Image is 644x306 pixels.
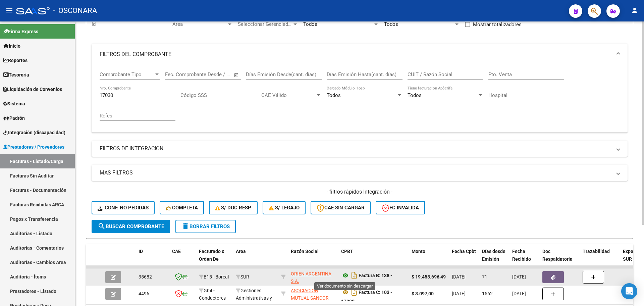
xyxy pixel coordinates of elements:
span: Monto [412,249,425,254]
span: Mostrar totalizadores [473,20,522,29]
button: Open calendar [233,71,240,79]
button: CAE SIN CARGAR [311,201,371,214]
div: 30711534616 [291,270,336,284]
span: 71 [482,274,487,279]
strong: $ 19.455.696,49 [412,274,446,279]
strong: Factura B: 138 - 17030 [341,273,392,287]
span: 4496 [139,291,149,296]
span: FC Inválida [382,205,419,211]
span: Integración (discapacidad) [3,129,65,136]
span: [DATE] [512,291,526,296]
span: Conf. no pedidas [98,205,149,211]
mat-icon: menu [5,6,13,14]
strong: $ 3.097,00 [412,291,434,296]
mat-icon: delete [181,222,190,230]
mat-panel-title: FILTROS DE INTEGRACION [100,145,611,152]
span: Todos [408,92,422,98]
button: FC Inválida [376,201,425,214]
span: S/ Doc Resp. [215,205,252,211]
span: Reportes [3,57,28,64]
mat-panel-title: FILTROS DEL COMPROBANTE [100,51,611,58]
span: Seleccionar Gerenciador [238,21,292,27]
span: Prestadores / Proveedores [3,143,64,151]
span: Doc Respaldatoria [542,249,573,262]
datatable-header-cell: Fecha Recibido [509,244,540,274]
button: Buscar Comprobante [92,220,170,233]
span: Sistema [3,100,25,107]
span: ID [139,249,143,254]
span: Liquidación de Convenios [3,86,62,93]
span: Facturado x Orden De [199,249,224,262]
mat-icon: person [631,6,639,14]
span: Razón Social [291,249,319,254]
span: 1562 [482,291,493,296]
span: ORIEN ARGENTINA S.A. [291,271,331,284]
datatable-header-cell: Facturado x Orden De [196,244,233,274]
input: Fecha inicio [165,71,192,78]
span: Area [172,21,227,27]
button: Conf. no pedidas [92,201,155,214]
span: Todos [384,21,398,27]
datatable-header-cell: Días desde Emisión [479,244,509,274]
input: Fecha fin [198,71,231,78]
span: Trazabilidad [583,249,610,254]
span: CAE Válido [261,92,316,98]
div: FILTROS DEL COMPROBANTE [92,65,628,133]
datatable-header-cell: Doc Respaldatoria [540,244,580,274]
span: CPBT [341,249,353,254]
span: Buscar Comprobante [98,223,164,229]
span: [DATE] [452,291,466,296]
div: 30590354798 [291,287,336,301]
span: CAE SIN CARGAR [317,205,365,211]
div: Open Intercom Messenger [621,283,637,299]
span: Comprobante Tipo [100,71,154,78]
button: S/ Doc Resp. [209,201,258,214]
datatable-header-cell: CPBT [338,244,409,274]
mat-expansion-panel-header: FILTROS DE INTEGRACION [92,141,628,157]
datatable-header-cell: Monto [409,244,449,274]
h4: - filtros rápidos Integración - [92,188,628,196]
span: Borrar Filtros [181,223,230,229]
button: S/ legajo [263,201,306,214]
span: Area [236,249,246,254]
span: Días desde Emisión [482,249,505,262]
span: Fecha Recibido [512,249,531,262]
span: 35682 [139,274,152,279]
datatable-header-cell: Razón Social [288,244,338,274]
mat-expansion-panel-header: MAS FILTROS [92,165,628,181]
i: Descargar documento [350,287,359,298]
span: Inicio [3,42,20,50]
strong: Factura C: 103 - 17030 [341,290,392,304]
datatable-header-cell: Trazabilidad [580,244,620,274]
datatable-header-cell: Area [233,244,278,274]
span: B15 - Boreal [204,274,229,279]
span: Tesorería [3,71,29,79]
button: Borrar Filtros [175,220,236,233]
span: SUR [236,274,249,279]
span: [DATE] [512,274,526,279]
span: [DATE] [452,274,466,279]
span: Fecha Cpbt [452,249,476,254]
datatable-header-cell: ID [136,244,169,274]
mat-panel-title: MAS FILTROS [100,169,611,176]
datatable-header-cell: Fecha Cpbt [449,244,479,274]
datatable-header-cell: CAE [169,244,196,274]
i: Descargar documento [350,270,359,281]
span: - OSCONARA [53,3,97,18]
span: CAE [172,249,181,254]
mat-icon: search [98,222,106,230]
span: Padrón [3,114,25,122]
span: Todos [303,21,317,27]
span: Firma Express [3,28,38,35]
mat-expansion-panel-header: FILTROS DEL COMPROBANTE [92,44,628,65]
span: S/ legajo [269,205,300,211]
span: Todos [327,92,341,98]
span: Completa [166,205,198,211]
button: Completa [160,201,204,214]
